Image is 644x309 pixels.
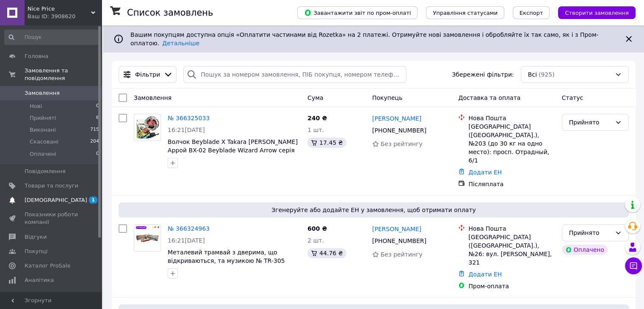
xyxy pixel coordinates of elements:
a: [PERSON_NAME] [372,225,421,233]
span: Фільтри [135,70,160,79]
span: Без рейтингу [381,251,423,258]
a: [PERSON_NAME] [372,114,421,123]
div: [GEOGRAPHIC_DATA] ([GEOGRAPHIC_DATA].), №203 (до 30 кг на одно место): просп. Отрадный, 6/1 [468,122,555,165]
input: Пошук [4,30,100,45]
span: 16:21[DATE] [168,127,205,133]
span: Виконані [30,126,56,134]
span: Всі [528,70,537,79]
span: 0 [96,102,99,110]
span: Відгуки [25,233,47,241]
span: Статус [562,94,583,101]
span: Показники роботи компанії [25,211,78,226]
span: 1 [89,196,97,204]
span: Замовлення та повідомлення [25,67,102,82]
div: [PHONE_NUMBER] [370,124,428,136]
span: Оплачені [30,150,56,158]
span: Покупці [25,248,47,255]
span: Управління статусами [433,10,498,16]
span: 6 [96,114,99,122]
span: Повідомлення [25,168,66,175]
span: (925) [539,71,555,78]
div: Нова Пошта [468,114,555,122]
div: [PHONE_NUMBER] [370,235,428,247]
a: Детальніше [162,40,199,47]
span: Експорт [520,10,543,16]
div: Оплачено [562,245,608,255]
a: Металевий трамвай з дверима, що відкриваються, та музикою № TR-305 [168,249,285,264]
a: № 366325033 [168,115,210,121]
span: 600 ₴ [307,225,327,232]
span: Згенеруйте або додайте ЕН у замовлення, щоб отримати оплату [122,206,625,214]
a: Додати ЕН [468,169,502,176]
span: [DEMOGRAPHIC_DATA] [25,196,87,204]
div: Післяплата [468,180,555,188]
span: 715 [90,126,99,134]
span: 16:21[DATE] [168,237,205,244]
span: Управління сайтом [25,291,78,306]
span: Доставка та оплата [458,94,520,101]
button: Створити замовлення [558,6,636,19]
div: Нова Пошта [468,224,555,233]
button: Експорт [513,6,550,19]
span: Cума [307,94,323,101]
span: Створити замовлення [565,10,629,16]
a: Волчок Beyblade X Takara [PERSON_NAME] Аррой BX-02 Beyblade Wizard Arrow серія Beyblade X, червоний [168,138,298,162]
a: Додати ЕН [468,271,502,278]
span: Головна [25,52,48,60]
a: Фото товару [134,114,161,141]
span: Збережені фільтри: [452,70,514,79]
img: Фото товару [134,116,160,139]
img: Фото товару [134,225,160,251]
span: Замовлення [25,89,60,97]
div: 44.76 ₴ [307,248,346,258]
span: Замовлення [134,94,171,101]
div: 17.45 ₴ [307,138,346,148]
span: Товари та послуги [25,182,78,190]
span: 204 [90,138,99,146]
div: Пром-оплата [468,282,555,290]
span: Прийняті [30,114,56,122]
span: Без рейтингу [381,141,423,147]
button: Чат з покупцем [625,257,642,274]
div: [GEOGRAPHIC_DATA] ([GEOGRAPHIC_DATA].), №26: вул. [PERSON_NAME], 321 [468,233,555,267]
a: № 366324963 [168,225,210,232]
button: Управління статусами [426,6,504,19]
a: Створити замовлення [550,9,636,16]
span: Покупець [372,94,402,101]
span: 0 [96,150,99,158]
div: Прийнято [569,118,611,127]
h1: Список замовлень [127,8,213,18]
span: Завантажити звіт по пром-оплаті [304,9,411,17]
span: Аналітика [25,276,54,284]
span: Вашим покупцям доступна опція «Оплатити частинами від Rozetka» на 2 платежі. Отримуйте нові замов... [130,31,598,47]
span: 2 шт. [307,237,324,244]
span: Nice Price [28,5,91,13]
span: Скасовані [30,138,58,146]
a: Фото товару [134,224,161,251]
div: Ваш ID: 3908620 [28,13,102,20]
span: Нові [30,102,42,110]
input: Пошук за номером замовлення, ПІБ покупця, номером телефону, Email, номером накладної [183,66,406,83]
span: Каталог ProSale [25,262,70,270]
button: Завантажити звіт по пром-оплаті [297,6,417,19]
div: Прийнято [569,228,611,237]
span: 1 шт. [307,127,324,133]
span: 240 ₴ [307,115,327,121]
